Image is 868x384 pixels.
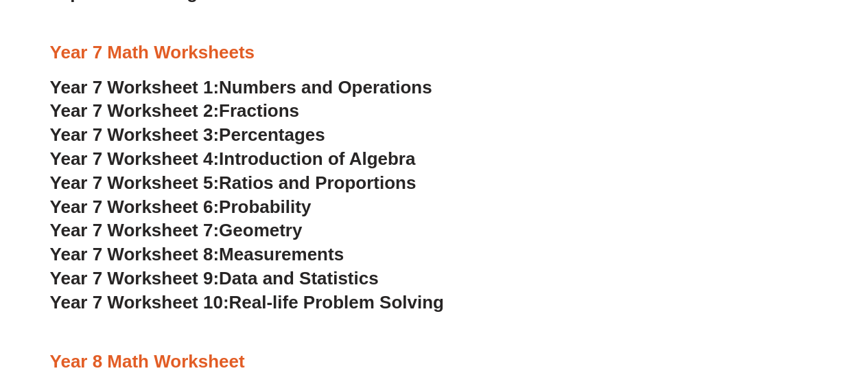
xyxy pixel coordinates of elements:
span: Real-life Problem Solving [228,291,443,312]
span: Introduction of Algebra [219,148,415,168]
a: Year 7 Worksheet 8:Measurements [50,243,344,264]
span: Year 7 Worksheet 8: [50,243,220,264]
span: Ratios and Proportions [219,172,416,192]
h3: Year 7 Math Worksheets [50,41,819,64]
span: Year 7 Worksheet 1: [50,76,220,97]
span: Year 7 Worksheet 6: [50,196,220,216]
iframe: Chat Widget [640,229,868,384]
span: Year 7 Worksheet 5: [50,172,220,192]
a: Year 7 Worksheet 7:Geometry [50,219,303,240]
span: Measurements [219,243,344,264]
a: Year 7 Worksheet 10:Real-life Problem Solving [50,291,444,312]
a: Year 7 Worksheet 9:Data and Statistics [50,267,379,288]
a: Year 7 Worksheet 4:Introduction of Algebra [50,148,416,168]
span: Geometry [219,219,302,240]
a: Year 7 Worksheet 1:Numbers and Operations [50,76,432,97]
span: Data and Statistics [219,267,379,288]
span: Year 7 Worksheet 9: [50,267,220,288]
span: Year 7 Worksheet 3: [50,124,220,144]
span: Probability [219,196,311,216]
span: Year 7 Worksheet 2: [50,100,220,120]
a: Year 7 Worksheet 5:Ratios and Proportions [50,172,417,192]
span: Percentages [219,124,325,144]
span: Fractions [219,100,299,120]
a: Year 7 Worksheet 2:Fractions [50,100,299,120]
span: Year 7 Worksheet 7: [50,219,220,240]
a: Year 7 Worksheet 6:Probability [50,196,312,216]
span: Numbers and Operations [219,76,432,97]
span: Year 7 Worksheet 10: [50,291,229,312]
h3: Year 8 Math Worksheet [50,350,819,373]
span: Year 7 Worksheet 4: [50,148,220,168]
a: Year 7 Worksheet 3:Percentages [50,124,325,144]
